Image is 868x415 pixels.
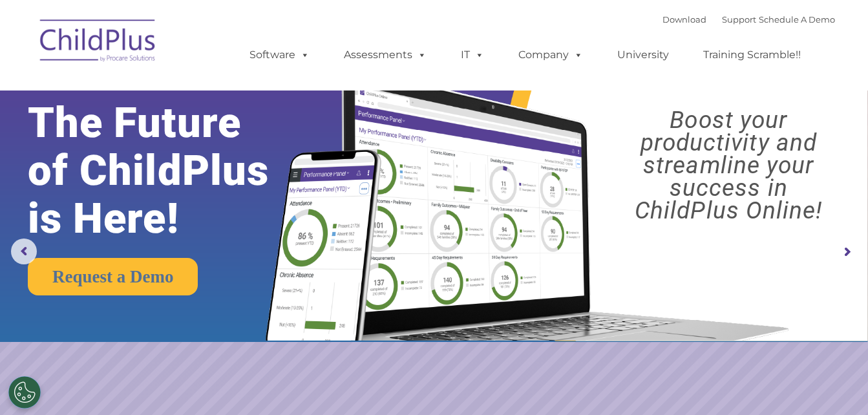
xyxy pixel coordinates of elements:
[604,42,682,68] a: University
[8,376,41,409] button: Cookies Settings
[28,258,198,295] a: Request a Demo
[331,42,439,68] a: Assessments
[180,85,219,95] span: Last name
[600,109,858,222] rs-layer: Boost your productivity and streamline your success in ChildPlus Online!
[505,42,596,68] a: Company
[722,14,756,25] a: Support
[180,138,235,148] span: Phone number
[34,10,163,75] img: ChildPlus by Procare Solutions
[237,42,323,68] a: Software
[28,99,305,242] rs-layer: The Future of ChildPlus is Here!
[662,14,835,25] font: |
[759,14,835,25] a: Schedule A Demo
[662,14,706,25] a: Download
[448,42,497,68] a: IT
[690,42,814,68] a: Training Scramble!!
